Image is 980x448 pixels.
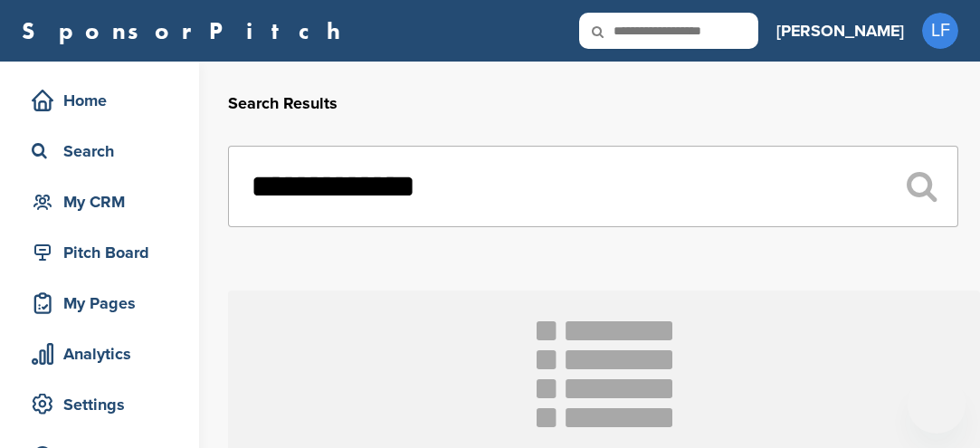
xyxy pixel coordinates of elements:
[18,130,181,172] a: Search
[908,376,966,434] iframe: Button to launch messaging window
[922,13,958,49] span: LF
[27,236,181,269] div: Pitch Board
[18,80,181,121] a: Home
[18,333,181,375] a: Analytics
[228,91,958,116] h2: Search Results
[18,181,181,223] a: My CRM
[776,18,904,43] h3: [PERSON_NAME]
[18,384,181,425] a: Settings
[18,232,181,273] a: Pitch Board
[27,84,181,117] div: Home
[27,186,181,218] div: My CRM
[27,338,181,370] div: Analytics
[27,388,181,421] div: Settings
[22,19,352,43] a: SponsorPitch
[18,282,181,324] a: My Pages
[776,11,904,51] a: [PERSON_NAME]
[27,287,181,319] div: My Pages
[27,135,181,167] div: Search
